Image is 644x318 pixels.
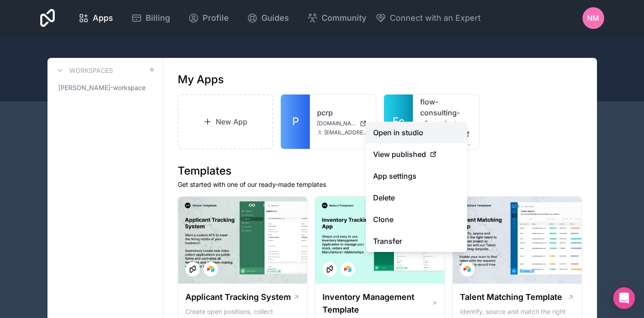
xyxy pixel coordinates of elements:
h3: Workspaces [69,66,113,75]
span: [EMAIL_ADDRESS][DOMAIN_NAME] [324,129,369,136]
a: [PERSON_NAME]-workspace [55,80,156,96]
a: Workspaces [55,65,113,76]
img: Airtable Logo [464,266,471,273]
p: Get started with one of our ready-made templates [178,180,582,189]
span: Profile [203,12,229,24]
h1: Applicant Tracking System [185,291,291,304]
span: View published [373,149,426,160]
a: [DOMAIN_NAME] [317,120,369,127]
span: Fc [393,114,405,129]
h1: Talent Matching Template [460,291,562,304]
a: View published [366,143,467,165]
h1: My Apps [178,72,224,87]
a: Open in studio [366,122,467,143]
span: Community [322,12,366,24]
a: Fc [384,95,413,149]
a: Clone [366,209,467,230]
a: Billing [124,8,177,28]
span: Apps [93,12,113,24]
a: App settings [366,165,467,187]
a: P [281,95,310,149]
span: P [292,114,299,129]
span: Connect with an Expert [390,12,481,24]
span: [DOMAIN_NAME] [317,120,356,127]
a: Transfer [366,230,467,252]
img: Airtable Logo [207,266,214,273]
h1: Inventory Management Template [322,291,431,316]
button: Delete [366,187,467,209]
a: Guides [240,8,296,28]
img: Airtable Logo [344,266,351,273]
span: NM [587,13,599,24]
button: Connect with an Expert [375,12,481,24]
span: Guides [261,12,289,24]
a: pcrp [317,107,369,118]
a: Community [300,8,374,28]
span: Billing [146,12,170,24]
a: flow-consulting-pfr-project [420,96,472,129]
span: [PERSON_NAME]-workspace [58,83,146,92]
div: Open Intercom Messenger [613,287,635,309]
a: Profile [181,8,236,28]
h1: Templates [178,164,582,178]
a: New App [178,94,274,149]
a: Apps [71,8,120,28]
